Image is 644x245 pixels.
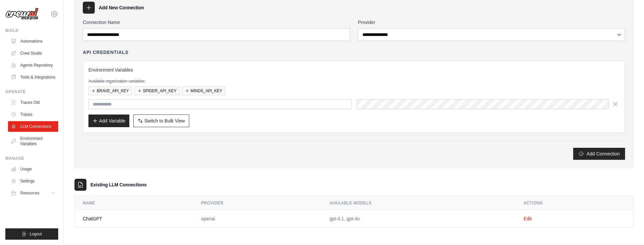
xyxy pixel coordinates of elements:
div: Manage [5,156,58,161]
img: Logo [5,8,39,20]
a: Automations [8,36,58,47]
h3: Environment Variables [88,67,619,73]
button: SPIDER_API_KEY [135,87,180,95]
span: Resources [20,190,39,196]
a: Crew Studio [8,48,58,59]
a: Environment Variables [8,133,58,149]
button: Resources [8,188,58,198]
label: Connection Name [83,19,350,26]
button: Add Connection [573,148,625,160]
p: Available organization variables: [88,79,619,84]
div: Operate [5,89,58,95]
div: Build [5,28,58,33]
button: BRAVE_API_KEY [88,87,132,95]
td: ChatGPT [75,210,193,228]
a: Traces [8,109,58,120]
h4: API Credentials [83,49,128,56]
td: gpt-4.1, gpt-4o [322,210,516,228]
th: Provider [193,196,322,210]
th: Name [75,196,193,210]
button: MINDS_API_KEY [182,87,225,95]
button: Switch to Bulk View [133,115,189,127]
button: Add Variable [88,115,129,127]
span: Logout [30,231,42,237]
a: Settings [8,176,58,186]
a: Tools & Integrations [8,72,58,83]
span: Switch to Bulk View [144,118,185,124]
h3: Existing LLM Connections [90,181,147,188]
th: Actions [516,196,633,210]
a: Traces Old [8,97,58,108]
a: LLM Connections [8,121,58,132]
label: Provider [358,19,625,26]
td: openai [193,210,322,228]
a: Agents Repository [8,60,58,71]
a: Edit [524,216,532,221]
button: Logout [5,228,58,240]
th: Available Models [322,196,516,210]
a: Usage [8,164,58,174]
h3: Add New Connection [99,4,144,11]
